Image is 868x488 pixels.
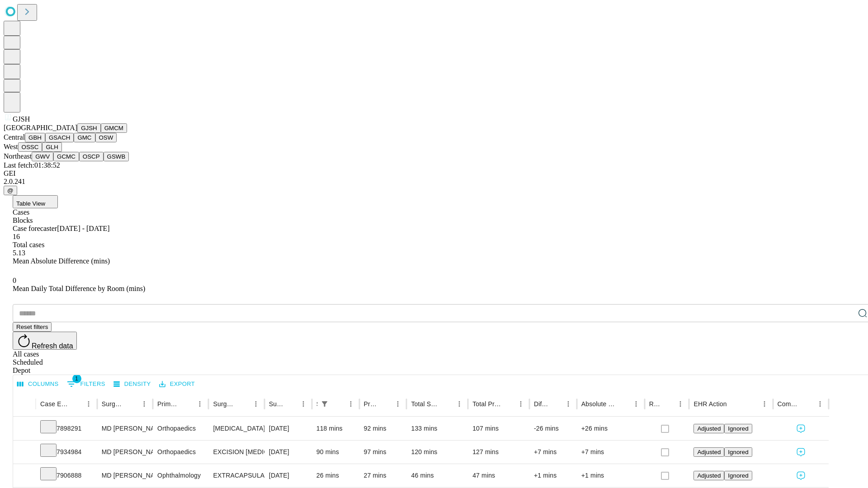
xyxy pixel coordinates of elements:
button: Adjusted [693,424,724,433]
button: Menu [297,398,310,410]
div: EHR Action [693,400,726,408]
button: Menu [250,398,262,410]
button: Table View [13,195,58,208]
button: Menu [674,398,687,410]
button: Sort [237,398,250,410]
div: [MEDICAL_DATA] MEDIAL AND LATERAL MENISCECTOMY [213,417,259,440]
div: Surgery Date [269,400,283,408]
div: EXTRACAPSULAR CATARACT REMOVAL WITH [MEDICAL_DATA] [213,464,259,487]
div: +7 mins [581,441,640,464]
div: Predicted In Room Duration [364,400,378,408]
div: GEI [4,169,864,178]
div: [DATE] [269,417,307,440]
div: Total Predicted Duration [472,400,501,408]
button: Sort [549,398,562,410]
button: Sort [440,398,453,410]
button: Menu [514,398,527,410]
button: GLH [42,142,61,152]
div: +1 mins [534,464,572,487]
span: West [4,143,18,150]
div: +1 mins [581,464,640,487]
div: 7906888 [40,464,93,487]
div: +26 mins [581,417,640,440]
div: 118 mins [316,417,355,440]
button: Menu [814,398,826,410]
span: Ignored [728,425,748,432]
span: Northeast [4,152,32,160]
button: Menu [138,398,151,410]
div: -26 mins [534,417,572,440]
button: GSWB [104,152,129,161]
span: Ignored [728,449,748,455]
button: Density [111,377,153,391]
button: Refresh data [13,332,77,350]
button: GJSH [77,123,101,133]
button: Show filters [318,398,331,410]
div: Surgery Name [213,400,236,408]
button: Expand [18,468,31,484]
button: Reset filters [13,322,52,332]
div: EXCISION [MEDICAL_DATA] WRIST [213,441,259,464]
div: 46 mins [411,464,463,487]
button: Sort [502,398,514,410]
button: Sort [801,398,814,410]
span: GJSH [13,115,30,123]
button: OSCP [79,152,104,161]
button: Select columns [15,377,61,391]
button: Menu [82,398,95,410]
div: Scheduled In Room Duration [316,400,317,408]
span: Mean Absolute Difference (mins) [13,257,110,265]
div: Orthopaedics [157,441,204,464]
div: Absolute Difference [581,400,616,408]
div: 92 mins [364,417,402,440]
button: GSACH [45,133,74,142]
div: MD [PERSON_NAME] [PERSON_NAME] [102,417,148,440]
span: [DATE] - [DATE] [57,225,109,232]
button: @ [4,186,17,195]
div: Ophthalmology [157,464,204,487]
button: GMC [74,133,95,142]
div: Comments [778,400,800,408]
div: Difference [534,400,548,408]
button: Adjusted [693,471,724,480]
button: Sort [332,398,344,410]
span: Adjusted [697,425,721,432]
span: Ignored [728,472,748,479]
span: Mean Daily Total Difference by Room (mins) [13,285,145,292]
div: Resolved in EHR [649,400,661,408]
span: Adjusted [697,449,721,455]
div: 90 mins [316,441,355,464]
span: Last fetch: 01:38:52 [4,161,60,169]
button: Ignored [724,424,752,433]
button: Menu [193,398,206,410]
button: Ignored [724,471,752,480]
button: Menu [344,398,357,410]
button: Expand [18,445,31,460]
button: Expand [18,421,31,437]
span: Case forecaster [13,225,57,232]
button: OSW [95,133,117,142]
div: 2.0.241 [4,178,864,186]
button: Menu [630,398,642,410]
button: Sort [617,398,630,410]
button: OSSC [18,142,42,152]
div: 7898291 [40,417,93,440]
div: [DATE] [269,441,307,464]
span: Central [4,133,25,141]
button: Sort [728,398,741,410]
button: GCMC [53,152,79,161]
span: 1 [72,374,81,383]
button: Menu [562,398,575,410]
button: Sort [661,398,674,410]
span: Table View [16,200,45,207]
div: Total Scheduled Duration [411,400,439,408]
span: [GEOGRAPHIC_DATA] [4,124,77,131]
button: Menu [453,398,466,410]
div: 127 mins [472,441,525,464]
div: 47 mins [472,464,525,487]
div: Primary Service [157,400,180,408]
div: Orthopaedics [157,417,204,440]
button: GWV [32,152,53,161]
button: Show filters [65,377,108,391]
button: Export [157,377,197,391]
